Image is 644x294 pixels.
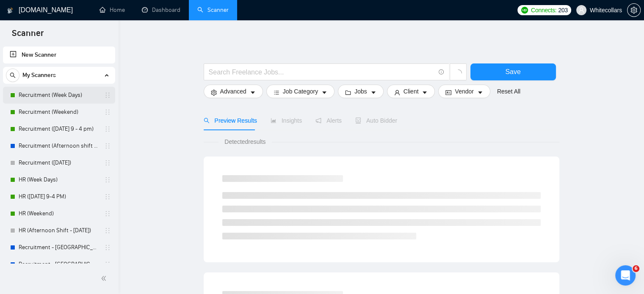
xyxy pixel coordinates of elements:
span: holder [104,126,111,132]
span: caret-down [250,89,256,96]
span: setting [211,89,217,96]
span: My Scanners [22,67,56,84]
span: Advanced [220,87,246,96]
span: notification [315,118,321,124]
a: HR ([DATE] 9-4 PM) [19,188,99,205]
span: holder [104,92,111,99]
span: Save [505,66,520,77]
span: robot [355,118,361,124]
span: caret-down [370,89,376,96]
button: settingAdvancedcaret-down [204,85,263,98]
span: Alerts [315,117,342,124]
button: Save [470,63,556,80]
span: user [578,7,584,13]
span: Preview Results [204,117,257,124]
a: searchScanner [197,6,229,14]
a: Recruitment (Week Days) [19,87,99,104]
span: Job Category [283,87,318,96]
span: holder [104,244,111,251]
a: Recruitment - [GEOGRAPHIC_DATA] (Week Days) [19,239,99,256]
span: folder [345,89,351,96]
span: 6 [633,265,639,272]
span: loading [454,69,462,77]
span: Detected results [218,137,271,146]
iframe: Intercom live chat [615,265,636,286]
a: HR (Week Days) [19,171,99,188]
a: HR (Afternoon Shift - [DATE]) [19,222,99,239]
span: holder [104,159,111,166]
span: holder [104,261,111,268]
a: Recruitment (Afternoon shift - [DATE]) [19,137,99,154]
button: search [6,69,19,82]
span: holder [104,109,111,115]
span: caret-down [422,89,428,96]
button: setting [627,3,641,17]
span: holder [104,193,111,200]
span: Connects: [531,5,556,15]
a: HR (Weekend) [19,205,99,222]
span: Scanner [5,27,50,45]
span: user [394,89,400,96]
span: holder [104,176,111,183]
span: Jobs [354,87,367,96]
span: holder [104,210,111,217]
img: upwork-logo.png [521,7,528,14]
a: Recruitment ([DATE]) [19,154,99,171]
span: bars [274,89,279,96]
button: folderJobscaret-down [338,85,384,98]
span: holder [104,143,111,149]
a: Recruitment - [GEOGRAPHIC_DATA] (Weekend) [19,256,99,273]
a: homeHome [100,6,125,14]
a: dashboardDashboard [142,6,180,14]
span: Insights [271,117,302,124]
span: holder [104,227,111,234]
span: double-left [101,274,109,283]
span: caret-down [321,89,327,96]
button: barsJob Categorycaret-down [266,85,334,98]
button: userClientcaret-down [387,85,435,98]
span: idcard [445,89,451,96]
a: Reset All [497,87,520,96]
span: caret-down [477,89,483,96]
span: search [204,118,210,124]
a: Recruitment ([DATE] 9 - 4 pm) [19,121,99,137]
span: 203 [558,5,567,15]
button: idcardVendorcaret-down [438,85,490,98]
span: area-chart [271,118,276,124]
img: logo [7,4,13,17]
li: New Scanner [3,47,115,63]
span: Client [404,87,419,96]
a: setting [627,7,641,14]
a: Recruitment (Weekend) [19,104,99,121]
span: search [6,72,19,78]
a: New Scanner [10,47,108,63]
span: info-circle [439,69,444,75]
span: Vendor [455,87,473,96]
span: Auto Bidder [355,117,397,124]
input: Search Freelance Jobs... [209,67,435,77]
